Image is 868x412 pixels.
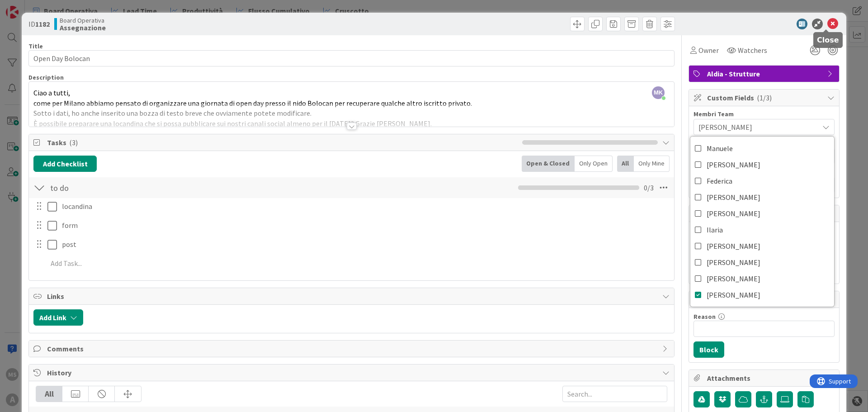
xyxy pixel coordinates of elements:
span: Watchers [738,45,767,56]
div: Open & Closed [522,156,575,172]
span: Federica [707,174,732,188]
a: Ilaria [690,222,834,238]
span: ( 3 ) [69,138,78,147]
span: Ilaria [707,223,723,237]
a: [PERSON_NAME] [690,254,834,270]
input: Add Checklist... [47,180,250,196]
span: Board Operativa [60,17,106,24]
a: [PERSON_NAME] [690,189,834,205]
button: Add Checklist [33,156,97,172]
a: [PERSON_NAME] [690,205,834,222]
span: Ciao a tutti, [33,88,70,97]
span: [PERSON_NAME] [698,122,819,133]
span: Comments [47,343,658,354]
span: History [47,367,658,378]
span: Attachments [707,373,823,384]
span: Support [19,1,41,12]
span: come per Milano abbiamo pensato di organizzare una giornata di open day presso il nido Bolocan pe... [33,99,472,108]
label: Reason [693,313,716,321]
span: [PERSON_NAME] [707,239,760,253]
input: type card name here... [28,50,675,66]
span: ( 1/3 ) [757,93,772,102]
span: [PERSON_NAME] [707,256,760,269]
a: Manuele [690,140,834,156]
span: ID [28,19,50,29]
a: [PERSON_NAME] [690,270,834,287]
div: All [617,156,634,172]
div: All [36,386,62,402]
button: Block [693,341,724,358]
span: [PERSON_NAME] [707,272,760,285]
label: Title [28,42,43,50]
a: Federica [690,173,834,189]
h5: Close [817,36,839,44]
span: 0 / 3 [644,182,654,193]
span: MK [652,86,665,99]
span: Aldia - Strutture [707,68,823,79]
span: [PERSON_NAME] [707,207,760,220]
p: locandina [62,201,668,212]
p: form [62,220,668,231]
p: post [62,239,668,250]
div: Membri Team [693,111,835,117]
button: Add Link [33,309,83,326]
b: 1182 [35,19,50,28]
a: [PERSON_NAME] [690,156,834,173]
span: [PERSON_NAME] [707,288,760,302]
input: Search... [562,386,667,402]
a: [PERSON_NAME] [690,238,834,254]
span: [PERSON_NAME] [707,190,760,204]
div: Only Open [575,156,613,172]
span: Description [28,73,64,81]
span: Custom Fields [707,92,823,103]
span: Manuele [707,142,733,155]
span: Links [47,291,658,302]
a: [PERSON_NAME] [690,287,834,303]
span: Tasks [47,137,518,148]
b: Assegnazione [60,24,106,31]
div: Only Mine [634,156,670,172]
span: [PERSON_NAME] [707,158,760,171]
span: Owner [698,45,719,56]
